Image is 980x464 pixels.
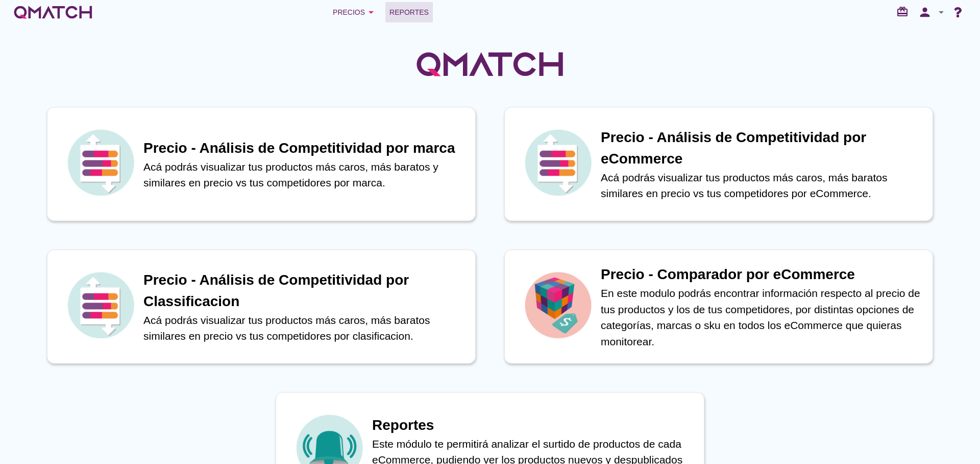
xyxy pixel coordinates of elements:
[389,6,429,18] span: Reportes
[385,2,433,22] a: Reportes
[601,127,922,170] h1: Precio - Análisis de Competitividad por eCommerce
[143,138,465,159] h1: Precio - Análisis de Competitividad por marca
[12,2,94,22] a: white-qmatch-logo
[33,250,490,364] a: iconPrecio - Análisis de Competitividad por ClassificacionAcá podrás visualizar tus productos más...
[601,264,922,285] h1: Precio - Comparador por eCommerce
[915,5,935,19] i: person
[372,415,694,436] h1: Reportes
[325,2,385,22] button: Precios
[896,6,913,18] i: redeem
[143,312,465,344] p: Acá podrás visualizar tus productos más caros, más baratos similares en precio vs tus competidore...
[413,39,567,90] img: QMatchLogo
[143,269,465,312] h1: Precio - Análisis de Competitividad por Classificacion
[333,6,377,18] div: Precios
[365,6,377,18] i: arrow_drop_down
[601,170,922,202] p: Acá podrás visualizar tus productos más caros, más baratos similares en precio vs tus competidore...
[522,127,594,198] img: icon
[935,6,947,18] i: arrow_drop_down
[65,127,136,198] img: icon
[143,159,465,191] p: Acá podrás visualizar tus productos más caros, más baratos y similares en precio vs tus competido...
[490,250,947,364] a: iconPrecio - Comparador por eCommerceEn este modulo podrás encontrar información respecto al prec...
[490,107,947,221] a: iconPrecio - Análisis de Competitividad por eCommerceAcá podrás visualizar tus productos más caro...
[522,269,594,341] img: icon
[33,107,490,221] a: iconPrecio - Análisis de Competitividad por marcaAcá podrás visualizar tus productos más caros, m...
[601,285,922,349] p: En este modulo podrás encontrar información respecto al precio de tus productos y los de tus comp...
[65,269,136,341] img: icon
